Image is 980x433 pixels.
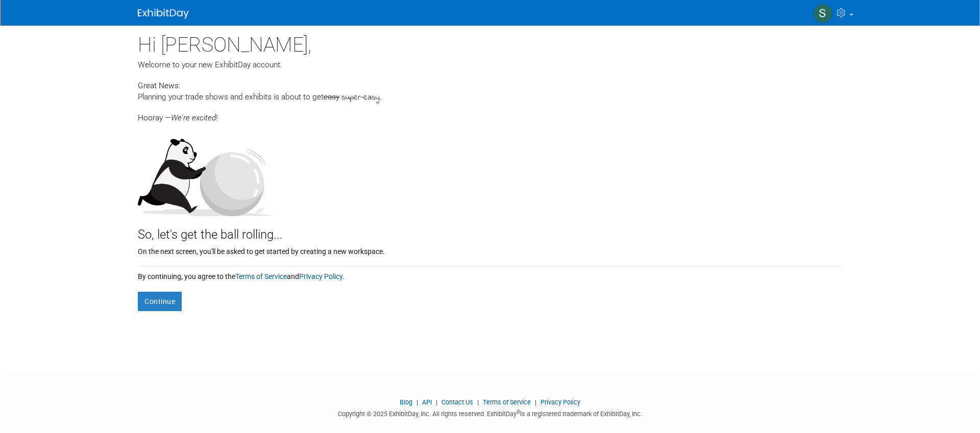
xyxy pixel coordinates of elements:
[341,92,380,104] span: super-easy
[483,398,531,406] a: Terms of Service
[138,80,842,91] div: Great News:
[414,398,421,406] span: |
[138,244,842,257] div: On the next screen, you'll be asked to get started by creating a new workspace.
[235,272,287,281] a: Terms of Service
[299,272,342,281] a: Privacy Policy
[138,104,842,123] div: Hooray —
[171,113,217,122] span: We're excited!
[138,26,842,59] div: Hi [PERSON_NAME],
[433,398,440,406] span: |
[422,398,432,406] a: API
[324,92,339,101] span: easy
[138,216,842,244] div: So, let's get the ball rolling...
[138,292,182,311] button: Continue
[813,4,832,23] img: Sara Balint
[532,398,539,406] span: |
[442,398,473,406] a: Contact Us
[475,398,481,406] span: |
[517,409,520,415] sup: ®
[138,266,842,282] div: By continuing, you agree to the and .
[138,129,276,216] img: Let's get the ball rolling
[138,91,842,104] div: Planning your trade shows and exhibits is about to get .
[400,398,412,406] a: Blog
[138,9,189,19] img: ExhibitDay
[138,59,842,70] div: Welcome to your new ExhibitDay account.
[541,398,580,406] a: Privacy Policy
